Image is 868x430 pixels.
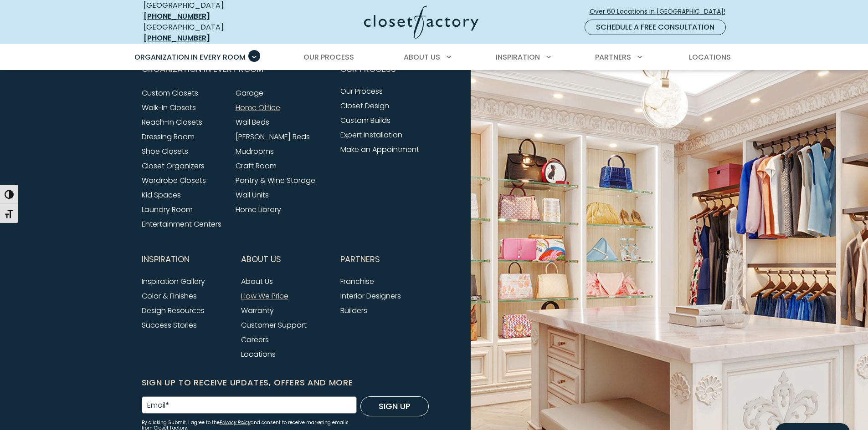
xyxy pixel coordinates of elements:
span: Partners [595,52,631,62]
a: Inspiration Gallery [142,276,205,287]
a: Careers [241,334,269,345]
nav: Primary Menu [128,45,740,70]
button: Footer Subnav Button - Partners [340,248,429,271]
a: Franchise [340,276,374,287]
a: Wall Units [236,190,269,200]
button: Footer Subnav Button - About Us [241,248,329,271]
a: Garage [236,88,263,98]
span: Partners [340,248,380,271]
a: Wardrobe Closets [142,175,206,186]
span: Locations [689,52,731,62]
a: Expert Installation [340,130,402,140]
label: Email [147,402,169,409]
button: Footer Subnav Button - Inspiration [142,248,230,271]
a: [PHONE_NUMBER] [144,33,210,43]
span: Inspiration [496,52,540,62]
a: Success Stories [142,320,197,330]
h6: Sign Up to Receive Updates, Offers and More [142,376,429,389]
a: Shoe Closets [142,146,188,157]
a: Over 60 Locations in [GEOGRAPHIC_DATA]! [589,4,733,20]
a: Closet Organizers [142,161,205,171]
a: Locations [241,349,276,359]
span: About Us [241,248,281,271]
a: Wall Beds [236,117,269,127]
a: Interior Designers [340,291,401,301]
a: Craft Room [236,161,277,171]
img: Closet Factory Logo [364,5,478,39]
a: Home Office [236,102,280,113]
a: [PERSON_NAME] Beds [236,132,310,142]
a: Laundry Room [142,204,193,215]
a: Mudrooms [236,146,274,157]
a: How We Price [241,291,288,301]
a: Privacy Policy [220,419,251,426]
a: About Us [241,276,273,287]
a: Reach-In Closets [142,117,202,127]
a: Customer Support [241,320,307,330]
a: [PHONE_NUMBER] [144,11,210,21]
a: Home Library [236,204,281,215]
div: [GEOGRAPHIC_DATA] [144,22,276,44]
a: Walk-In Closets [142,102,196,113]
a: Closet Design [340,101,389,111]
a: Custom Closets [142,88,198,98]
button: Sign Up [360,396,429,416]
a: Schedule a Free Consultation [585,20,726,35]
span: Inspiration [142,248,190,271]
a: Color & Finishes [142,291,197,301]
a: Design Resources [142,305,205,316]
a: Custom Builds [340,115,390,126]
a: Pantry & Wine Storage [236,175,315,186]
span: About Us [404,52,440,62]
a: Entertainment Centers [142,219,221,229]
span: Over 60 Locations in [GEOGRAPHIC_DATA]! [590,7,733,16]
a: Builders [340,305,367,316]
a: Warranty [241,305,274,316]
a: Dressing Room [142,132,195,142]
a: Kid Spaces [142,190,181,200]
span: Our Process [303,52,354,62]
span: Organization in Every Room [134,52,246,62]
a: Our Process [340,86,383,96]
a: Make an Appointment [340,144,419,155]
